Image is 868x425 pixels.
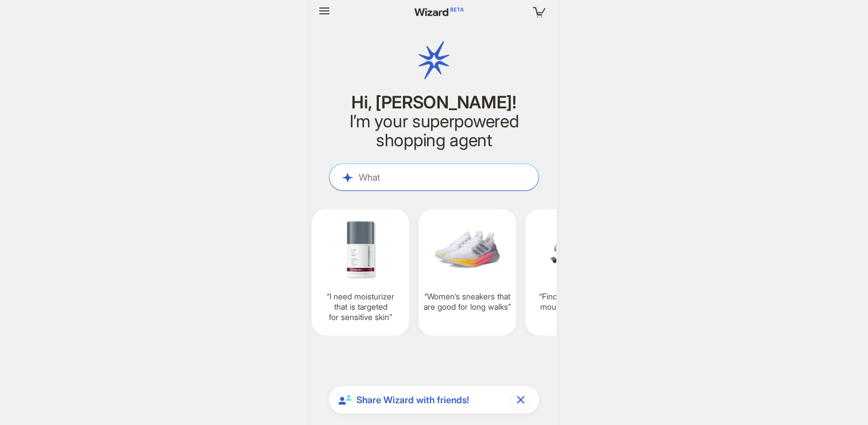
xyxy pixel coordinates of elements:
q: I need moisturizer that is targeted for sensitive skin [316,291,405,323]
h2: I’m your superpowered shopping agent [329,112,539,150]
img: Women's%20sneakers%20that%20are%20good%20for%20long%20walks-b9091598.png [423,216,511,282]
img: Find%20me%20a%20wireless%20mouse%20for%20gaming-715c5ba0.png [530,216,618,282]
h1: Hi, [PERSON_NAME]! [329,93,539,112]
span: Share Wizard with friends! [356,394,507,406]
img: I%20need%20moisturizer%20that%20is%20targeted%20for%20sensitive%20skin-81681324.png [316,216,405,282]
q: Women’s sneakers that are good for long walks [423,291,511,312]
div: Women’s sneakers that are good for long walks [418,209,516,336]
div: I need moisturizer that is targeted for sensitive skin [312,209,409,336]
div: Share Wizard with friends! [329,386,539,414]
q: Find me a wireless mouse for gaming [530,291,618,312]
div: Find me a wireless mouse for gaming [525,209,623,336]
